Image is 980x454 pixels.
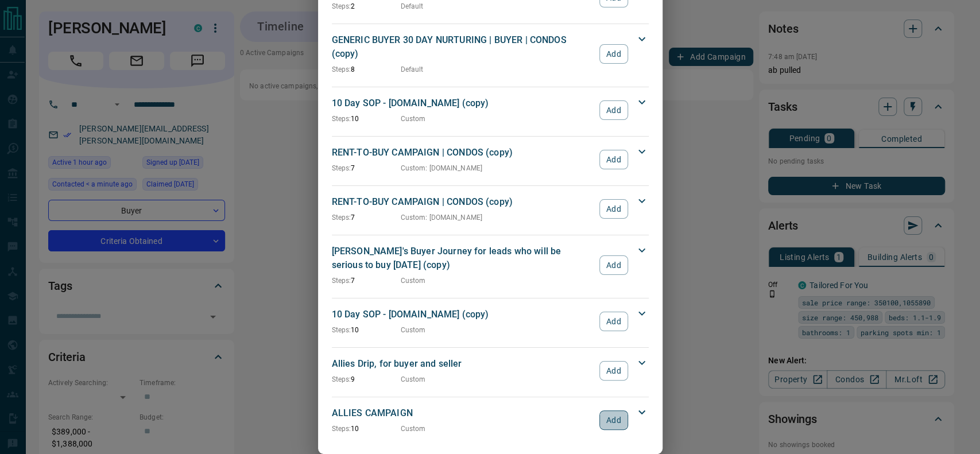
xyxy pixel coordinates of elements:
p: Allies Drip, for buyer and seller [332,357,594,371]
div: GENERIC BUYER 30 DAY NURTURING | BUYER | CONDOS (copy)Steps:8DefaultAdd [332,31,649,77]
p: Custom [401,424,426,434]
p: 9 [332,374,401,385]
span: Steps: [332,326,351,334]
p: [PERSON_NAME]'s Buyer Journey for leads who will be serious to buy [DATE] (copy) [332,245,594,272]
p: Custom [401,374,426,385]
p: Default [401,64,424,75]
span: Steps: [332,375,351,383]
div: 10 Day SOP - [DOMAIN_NAME] (copy)Steps:10CustomAdd [332,305,649,337]
button: Add [599,44,627,64]
div: 10 Day SOP - [DOMAIN_NAME] (copy)Steps:10CustomAdd [332,94,649,126]
p: Custom [401,114,426,124]
p: 10 [332,424,401,434]
p: 10 Day SOP - [DOMAIN_NAME] (copy) [332,308,594,321]
p: 7 [332,212,401,223]
p: Custom : [DOMAIN_NAME] [401,163,482,173]
p: 2 [332,1,401,11]
p: RENT-TO-BUY CAMPAIGN | CONDOS (copy) [332,195,594,209]
p: Default [401,1,424,11]
p: 10 [332,325,401,335]
div: [PERSON_NAME]'s Buyer Journey for leads who will be serious to buy [DATE] (copy)Steps:7CustomAdd [332,242,649,288]
button: Add [599,100,627,120]
p: 7 [332,163,401,173]
span: Steps: [332,65,351,73]
p: 7 [332,275,401,286]
p: GENERIC BUYER 30 DAY NURTURING | BUYER | CONDOS (copy) [332,33,594,61]
span: Steps: [332,2,351,10]
p: 10 [332,114,401,124]
span: Steps: [332,277,351,285]
span: Steps: [332,425,351,433]
div: ALLIES CAMPAIGNSteps:10CustomAdd [332,404,649,436]
p: 8 [332,64,401,75]
p: Custom [401,275,426,286]
p: Custom : [DOMAIN_NAME] [401,212,482,223]
button: Add [599,255,627,275]
p: Custom [401,325,426,335]
div: Allies Drip, for buyer and sellerSteps:9CustomAdd [332,355,649,387]
div: RENT-TO-BUY CAMPAIGN | CONDOS (copy)Steps:7Custom: [DOMAIN_NAME]Add [332,143,649,176]
button: Add [599,361,627,381]
button: Add [599,410,627,430]
p: ALLIES CAMPAIGN [332,406,594,420]
span: Steps: [332,115,351,123]
button: Add [599,150,627,169]
p: RENT-TO-BUY CAMPAIGN | CONDOS (copy) [332,146,594,160]
button: Add [599,199,627,219]
p: 10 Day SOP - [DOMAIN_NAME] (copy) [332,96,594,110]
span: Steps: [332,164,351,172]
button: Add [599,312,627,331]
div: RENT-TO-BUY CAMPAIGN | CONDOS (copy)Steps:7Custom: [DOMAIN_NAME]Add [332,193,649,225]
span: Steps: [332,214,351,222]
